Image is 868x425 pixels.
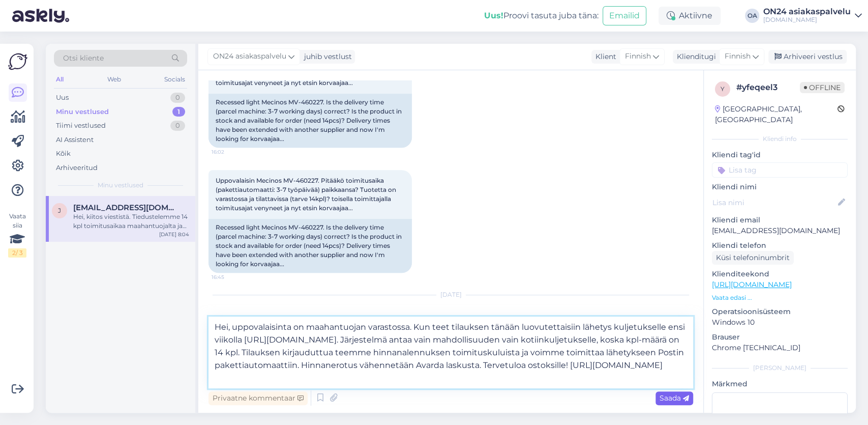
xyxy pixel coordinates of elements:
span: Otsi kliente [63,53,104,64]
input: Lisa tag [712,162,848,178]
span: 16:45 [212,273,250,281]
div: [GEOGRAPHIC_DATA], [GEOGRAPHIC_DATA] [715,104,837,125]
div: [PERSON_NAME] [712,363,848,373]
span: y [721,85,725,93]
p: Kliendi telefon [712,240,848,251]
div: Socials [162,73,187,86]
p: Märkmed [712,379,848,389]
div: Kliendi info [712,134,848,144]
span: Finnish [725,51,751,62]
div: Tiimi vestlused [56,121,106,131]
span: Uppovalaisin Mecinos MV-460227. Pitääkö toimitusaika (pakettiautomaatti: 3-7 työpäivää) paikkaans... [216,177,398,212]
span: jussi.nyman2@gmail.com [73,203,179,212]
div: Web [105,73,123,86]
div: [DATE] 8:04 [159,231,189,238]
div: Privaatne kommentaar [208,391,308,405]
p: Chrome [TECHNICAL_ID] [712,343,848,353]
div: Aktiivne [659,7,721,25]
div: Recessed light Mecinos MV-460227. Is the delivery time (parcel machine: 3-7 working days) correct... [208,219,412,273]
b: Uus! [484,11,503,20]
p: Brauser [712,332,848,343]
div: Hei, kiitos viestistä. Tiedustelemme 14 kpl toimitusaikaa maahantuojalta ja vastaamme sinulle mah... [73,212,189,231]
p: Kliendi nimi [712,182,848,192]
span: Offline [800,82,845,93]
div: Kõik [56,149,71,159]
div: Recessed light Mecinos MV-460227. Is the delivery time (parcel machine: 3-7 working days) correct... [208,94,412,148]
p: Klienditeekond [712,269,848,279]
span: Saada [660,393,689,403]
div: 1 [172,107,185,117]
a: [URL][DOMAIN_NAME] [712,280,792,289]
div: Klient [591,51,616,62]
button: Emailid [603,6,646,25]
div: Uus [56,93,69,103]
div: Vaata siia [8,212,26,258]
div: [DATE] [208,290,693,299]
p: Vaata edasi ... [712,293,848,302]
div: Minu vestlused [56,107,109,117]
div: 0 [170,93,185,103]
div: # yfeqeel3 [736,81,800,94]
span: ON24 asiakaspalvelu [213,51,286,62]
div: Klienditugi [673,51,716,62]
div: All [54,73,66,86]
div: juhib vestlust [300,51,352,62]
p: Windows 10 [712,317,848,328]
input: Lisa nimi [712,197,836,208]
img: Askly Logo [8,52,27,71]
a: ON24 asiakaspalvelu[DOMAIN_NAME] [763,8,862,24]
span: 16:02 [212,148,250,156]
span: Minu vestlused [98,181,143,190]
div: AI Assistent [56,135,94,145]
div: Arhiveeritud [56,163,98,173]
div: Proovi tasuta juba täna: [484,10,598,22]
p: Kliendi tag'id [712,150,848,160]
div: OA [745,9,759,23]
div: 0 [170,121,185,131]
div: ON24 asiakaspalvelu [763,8,851,16]
p: [EMAIL_ADDRESS][DOMAIN_NAME] [712,225,848,236]
div: [DOMAIN_NAME] [763,16,851,24]
span: Finnish [625,51,651,62]
p: Kliendi email [712,215,848,225]
div: Arhiveeri vestlus [768,50,847,64]
div: Küsi telefoninumbrit [712,251,794,265]
p: Operatsioonisüsteem [712,306,848,317]
span: j [58,207,61,214]
div: 2 / 3 [8,248,26,258]
textarea: Hei, uppovalaisinta on maahantuojan varastossa. Kun teet tilauksen tänään luovutettaisiin lähetys... [208,317,693,388]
